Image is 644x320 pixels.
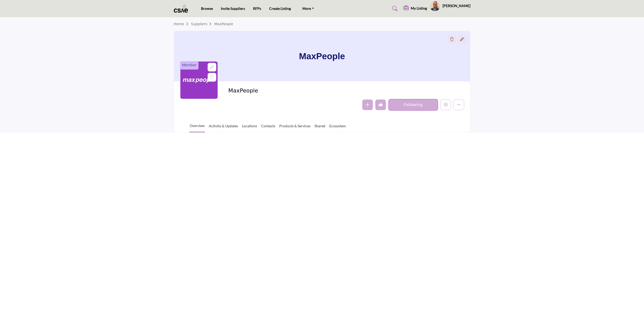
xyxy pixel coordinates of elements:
[279,123,311,132] a: Products & Services
[442,3,470,8] h5: [PERSON_NAME]
[261,123,275,132] a: Contacts
[299,5,317,12] a: More
[208,63,216,72] div: Aspect Ratio:1:1,Size:400x400px
[411,6,427,11] h5: My Listing
[404,6,427,12] div: My Listing
[242,123,257,132] a: Locations
[329,123,346,132] a: Ecosystem
[228,87,367,94] h2: MaxPeople
[440,100,451,110] button: Edit company
[174,22,191,26] a: Home
[387,5,401,13] a: Search
[191,22,214,26] a: Suppliers
[314,123,326,132] a: Shared
[214,22,233,26] a: MaxPeople
[375,100,386,110] button: Undo like
[269,6,291,11] a: Create Listing
[221,6,245,11] a: Invite Suppliers
[209,123,238,132] a: Activity & Updates
[454,100,464,110] button: More details
[429,0,440,11] button: Show hide supplier dropdown
[299,31,345,81] h1: MaxPeople
[201,6,213,11] a: Browse
[174,4,191,13] img: site Logo
[388,99,438,111] button: Following
[189,123,205,132] a: Overview
[458,35,466,44] div: Aspect Ratio:6:1,Size:1200x200px
[182,62,197,68] span: Member
[253,6,261,11] a: RFPs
